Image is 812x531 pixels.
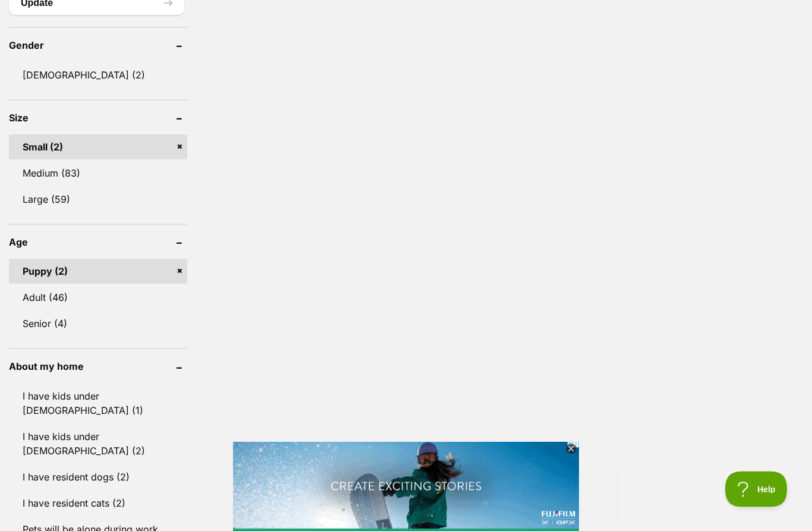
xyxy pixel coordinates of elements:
iframe: Advertisement [190,472,622,525]
a: I have resident dogs (2) [9,465,187,490]
header: Age [9,237,187,248]
a: I have resident cats (2) [9,491,187,516]
a: Senior (4) [9,312,187,337]
a: Puppy (2) [9,259,187,284]
a: Medium (83) [9,161,187,186]
header: About my home [9,362,187,372]
a: Adult (46) [9,285,187,310]
a: Large (59) [9,187,187,212]
header: Gender [9,40,187,51]
a: [DEMOGRAPHIC_DATA] (2) [9,63,187,88]
a: I have kids under [DEMOGRAPHIC_DATA] (2) [9,425,187,464]
iframe: Help Scout Beacon - Open [725,472,788,507]
header: Size [9,113,187,124]
a: Small (2) [9,135,187,160]
a: I have kids under [DEMOGRAPHIC_DATA] (1) [9,384,187,423]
